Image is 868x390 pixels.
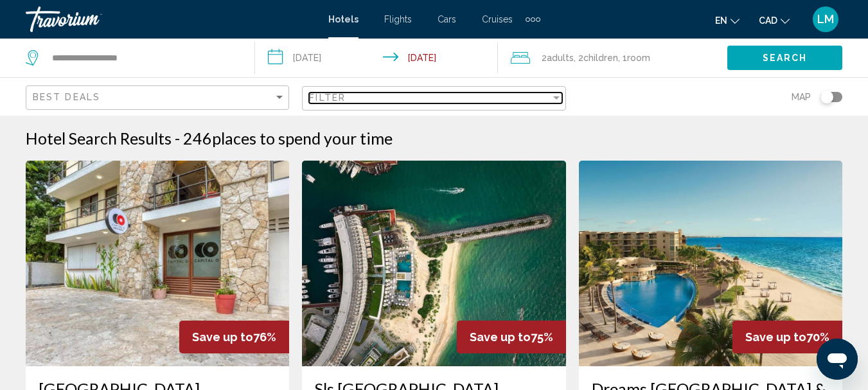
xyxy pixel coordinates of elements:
[618,49,650,67] span: , 1
[817,13,834,26] span: LM
[302,161,565,366] img: Hotel image
[470,330,531,344] span: Save up to
[763,53,808,64] span: Search
[574,49,618,67] span: , 2
[727,46,842,69] button: Search
[179,321,289,353] div: 76%
[759,11,790,30] button: Change currency
[183,129,393,148] h2: 246
[26,129,172,148] h1: Hotel Search Results
[811,91,842,103] button: Toggle map
[526,9,540,30] button: Extra navigation items
[547,53,574,63] span: Adults
[715,15,727,26] span: en
[715,11,740,30] button: Change language
[498,39,727,77] button: Travelers: 2 adults, 2 children
[384,14,412,24] a: Flights
[792,88,811,106] span: Map
[302,85,565,112] button: Filter
[26,6,315,32] a: Travorium
[627,53,650,63] span: Room
[457,321,566,353] div: 75%
[26,161,289,366] img: Hotel image
[583,53,618,63] span: Children
[482,14,513,24] a: Cruises
[542,49,574,67] span: 2
[175,129,180,148] span: -
[817,339,858,380] iframe: Кнопка запуска окна обмена сообщениями
[328,14,359,24] a: Hotels
[745,330,806,344] span: Save up to
[33,92,100,102] span: Best Deals
[759,15,777,26] span: CAD
[809,6,842,33] button: User Menu
[732,321,842,353] div: 70%
[438,14,456,24] a: Cars
[192,330,253,344] span: Save up to
[33,93,285,103] mat-select: Sort by
[309,93,346,103] span: Filter
[255,39,497,77] button: Check-in date: Jan 24, 2026 Check-out date: Jan 31, 2026
[212,129,393,148] span: places to spend your time
[579,161,842,366] img: Hotel image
